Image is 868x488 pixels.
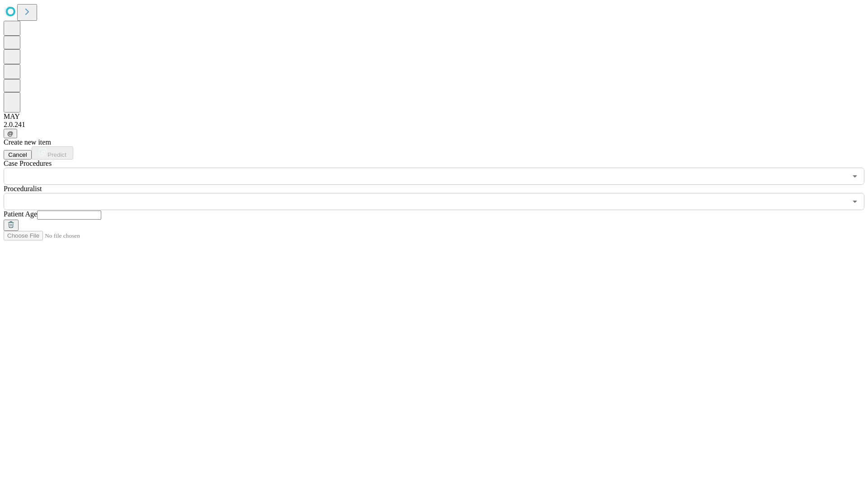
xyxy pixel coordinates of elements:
[4,138,51,146] span: Create new item
[47,151,66,158] span: Predict
[4,210,37,218] span: Patient Age
[4,185,42,192] span: Proceduralist
[32,146,73,160] button: Predict
[4,150,32,160] button: Cancel
[4,121,864,129] div: 2.0.241
[849,195,861,208] button: Open
[8,151,27,158] span: Cancel
[7,130,14,137] span: @
[849,170,861,183] button: Open
[4,129,17,138] button: @
[4,160,52,167] span: Scheduled Procedure
[4,113,864,121] div: MAY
